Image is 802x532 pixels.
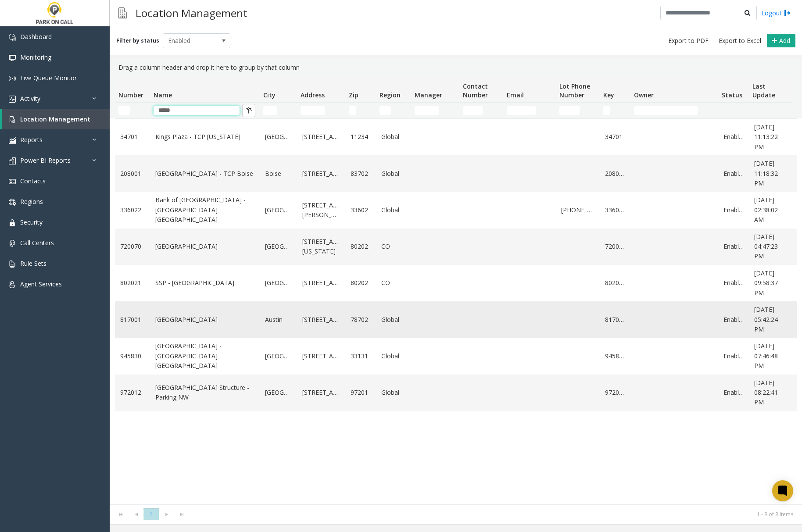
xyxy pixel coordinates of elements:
[9,199,16,206] img: 'icon'
[20,280,62,288] span: Agent Services
[242,104,255,117] button: Clear
[265,205,292,215] a: [GEOGRAPHIC_DATA]
[381,278,406,288] a: CO
[9,281,16,288] img: 'icon'
[265,242,292,251] a: [GEOGRAPHIC_DATA]
[150,103,260,118] td: Name Filter
[120,388,145,397] a: 972012
[20,218,43,226] span: Security
[163,34,217,48] span: Enabled
[263,91,276,99] span: City
[719,36,761,45] span: Export to Excel
[668,36,709,45] span: Export to PDF
[559,82,590,99] span: Lot Phone Number
[754,122,788,152] a: [DATE] 11:13:22 PM
[118,91,143,99] span: Number
[603,106,610,115] input: Key Filter
[115,103,150,118] td: Number Filter
[265,132,292,142] a: [GEOGRAPHIC_DATA]
[381,205,406,215] a: Global
[459,103,503,118] td: Contact Number Filter
[9,116,16,123] img: 'icon'
[155,341,254,371] a: [GEOGRAPHIC_DATA] - [GEOGRAPHIC_DATA] [GEOGRAPHIC_DATA]
[154,106,240,115] input: Name Filter
[20,32,52,41] span: Dashboard
[503,103,556,118] td: Email Filter
[761,8,791,18] a: Logout
[20,259,47,268] span: Rule Sets
[507,91,524,99] span: Email
[351,242,371,251] a: 80202
[600,103,630,118] td: Key Filter
[376,103,411,118] td: Region Filter
[754,305,778,333] span: [DATE] 05:42:24 PM
[9,261,16,268] img: 'icon'
[110,76,802,504] div: Data table
[20,53,51,61] span: Monitoring
[155,195,254,225] a: Bank of [GEOGRAPHIC_DATA] - [GEOGRAPHIC_DATA] [GEOGRAPHIC_DATA]
[120,132,145,142] a: 34701
[415,91,442,99] span: Manager
[723,132,744,142] a: Enabled
[155,315,254,325] a: [GEOGRAPHIC_DATA]
[351,278,371,288] a: 80202
[754,378,778,407] span: [DATE] 08:22:41 PM
[351,205,371,215] a: 33602
[143,508,159,520] span: Page 1
[723,278,744,288] a: Enabled
[120,315,145,325] a: 817001
[302,169,340,179] a: [STREET_ADDRESS]
[263,106,277,115] input: City Filter
[752,82,775,99] span: Last Update
[723,169,744,179] a: Enabled
[9,178,16,185] img: 'icon'
[195,511,793,518] kendo-pager-info: 1 - 8 of 8 items
[302,315,340,325] a: [STREET_ADDRESS]
[605,132,625,142] a: 34701
[605,315,625,325] a: 817001
[302,388,340,397] a: [STREET_ADDRESS]
[349,106,356,115] input: Zip Filter
[265,278,292,288] a: [GEOGRAPHIC_DATA]
[605,278,625,288] a: 802021
[380,106,391,115] input: Region Filter
[507,106,536,115] input: Email Filter
[9,75,16,82] img: 'icon'
[754,268,788,298] a: [DATE] 09:58:37 PM
[9,96,16,103] img: 'icon'
[349,91,358,99] span: Zip
[556,103,600,118] td: Lot Phone Number Filter
[265,315,292,325] a: Austin
[20,94,40,103] span: Activity
[381,315,406,325] a: Global
[754,123,778,151] span: [DATE] 11:13:22 PM
[380,91,401,99] span: Region
[463,106,483,115] input: Contact Number Filter
[155,132,254,142] a: Kings Plaza - TCP [US_STATE]
[351,388,371,397] a: 97201
[605,205,625,215] a: 336022
[9,137,16,144] img: 'icon'
[351,351,371,361] a: 33131
[381,351,406,361] a: Global
[118,2,127,24] img: pageIcon
[297,103,345,118] td: Address Filter
[265,388,292,397] a: [GEOGRAPHIC_DATA]
[265,351,292,361] a: [GEOGRAPHIC_DATA]
[265,169,292,179] a: Boise
[120,242,145,251] a: 720070
[302,132,340,142] a: [STREET_ADDRESS]
[411,103,459,118] td: Manager Filter
[754,196,778,224] span: [DATE] 02:38:02 AM
[723,205,744,215] a: Enabled
[351,315,371,325] a: 78702
[9,219,16,226] img: 'icon'
[754,342,778,370] span: [DATE] 07:46:48 PM
[20,239,54,247] span: Call Centers
[754,232,788,261] a: [DATE] 04:47:23 PM
[2,109,110,129] a: Location Management
[634,91,654,99] span: Owner
[302,278,340,288] a: [STREET_ADDRESS]
[155,242,254,251] a: [GEOGRAPHIC_DATA]
[9,157,16,164] img: 'icon'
